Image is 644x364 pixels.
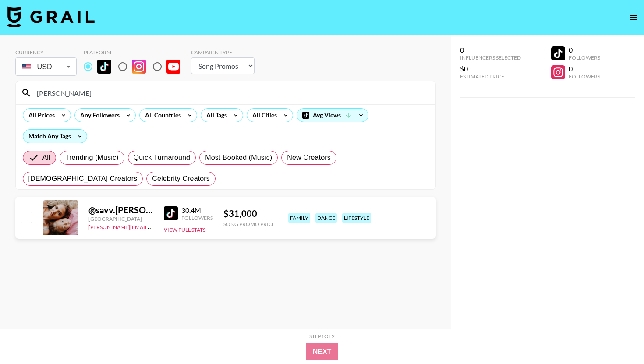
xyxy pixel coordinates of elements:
[191,49,255,56] div: Campaign Type
[164,206,178,220] img: TikTok
[205,152,272,163] span: Most Booked (Music)
[460,54,521,61] div: Influencers Selected
[88,216,153,222] div: [GEOGRAPHIC_DATA]
[134,152,191,163] span: Quick Turnaround
[315,213,337,223] div: dance
[140,109,183,122] div: All Countries
[625,9,642,26] button: open drawer
[75,109,121,122] div: Any Followers
[181,206,213,215] div: 30.4M
[569,73,600,80] div: Followers
[460,46,521,54] div: 0
[569,54,600,61] div: Followers
[65,152,119,163] span: Trending (Music)
[460,64,521,73] div: $0
[223,221,275,227] div: Song Promo Price
[166,60,180,74] img: YouTube
[15,49,77,56] div: Currency
[223,208,275,219] div: $ 31,000
[288,213,310,223] div: family
[569,46,600,54] div: 0
[297,109,368,122] div: Avg Views
[97,60,111,74] img: TikTok
[32,86,430,100] input: Search by User Name
[23,130,87,143] div: Match Any Tags
[201,109,229,122] div: All Tags
[152,173,210,184] span: Celebrity Creators
[460,73,521,80] div: Estimated Price
[342,213,371,223] div: lifestyle
[7,6,95,27] img: Grail Talent
[181,215,213,221] div: Followers
[287,152,331,163] span: New Creators
[306,343,339,360] button: Next
[17,59,75,74] div: USD
[600,320,633,353] iframe: Drift Widget Chat Controller
[247,109,279,122] div: All Cities
[132,60,146,74] img: Instagram
[28,173,138,184] span: [DEMOGRAPHIC_DATA] Creators
[42,152,50,163] span: All
[84,49,188,56] div: Platform
[88,205,153,216] div: @ savv.[PERSON_NAME]
[23,109,57,122] div: All Prices
[309,333,335,339] div: Step 1 of 2
[569,64,600,73] div: 0
[164,226,205,233] button: View Full Stats
[88,222,218,230] a: [PERSON_NAME][EMAIL_ADDRESS][DOMAIN_NAME]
